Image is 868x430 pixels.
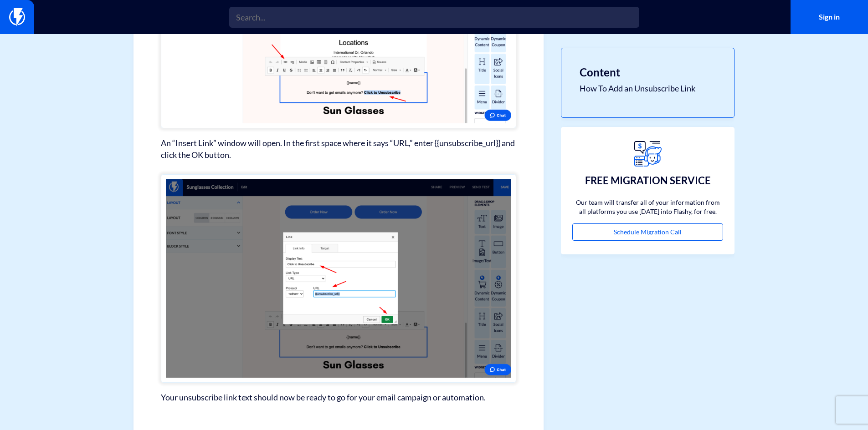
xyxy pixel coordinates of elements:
p: Your unsubscribe link text should now be ready to go for your email campaign or automation. [161,392,516,404]
a: Schedule Migration Call [572,223,723,241]
input: Search... [229,7,639,28]
p: An “Insert Link” window will open. In the first space where it says “URL,” enter {{unsubscribe_ur... [161,137,516,161]
h3: Content [580,66,716,78]
h3: FREE MIGRATION SERVICE [585,175,711,186]
p: Our team will transfer all of your information from all platforms you use [DATE] into Flashy, for... [572,198,723,216]
a: How To Add an Unsubscribe Link [580,83,716,95]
